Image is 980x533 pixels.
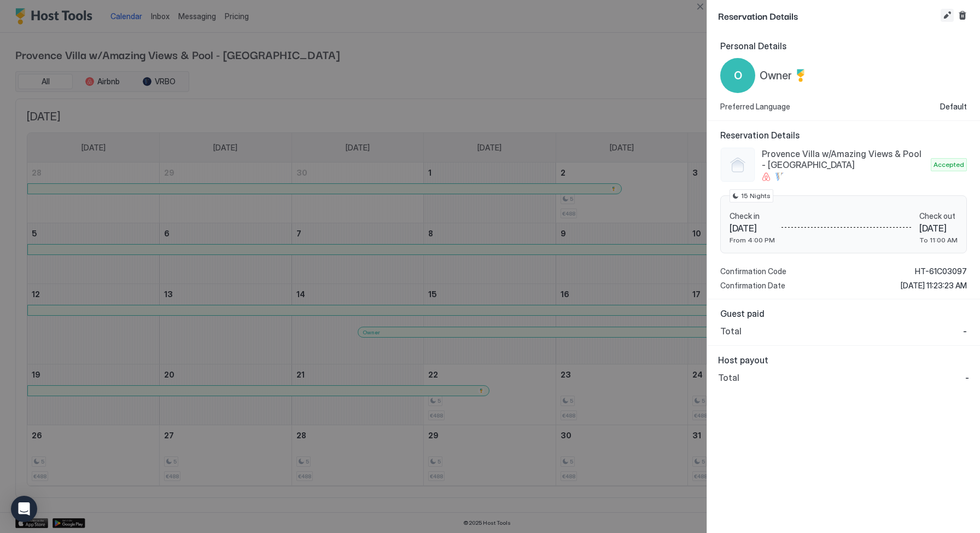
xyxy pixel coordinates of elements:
[718,372,739,383] span: Total
[720,266,786,276] span: Confirmation Code
[919,223,958,234] span: [DATE]
[762,148,926,170] span: Provence Villa w/Amazing Views & Pool - [GEOGRAPHIC_DATA]
[730,223,775,234] span: [DATE]
[720,102,790,112] span: Preferred Language
[718,355,969,366] span: Host payout
[730,236,775,244] span: From 4:00 PM
[919,236,958,244] span: To 11:00 AM
[718,9,938,22] span: Reservation Details
[934,160,964,170] span: Accepted
[720,281,785,291] span: Confirmation Date
[730,211,775,221] span: Check in
[760,69,792,83] span: Owner
[965,372,969,383] span: -
[956,9,969,22] button: Cancel reservation
[734,67,742,84] span: O
[963,326,967,337] span: -
[720,40,967,51] span: Personal Details
[741,191,771,201] span: 15 Nights
[919,211,958,221] span: Check out
[901,281,967,291] span: [DATE] 11:23:23 AM
[940,102,967,112] span: Default
[720,326,742,337] span: Total
[941,9,954,22] button: Edit reservation
[11,496,37,522] div: Open Intercom Messenger
[915,266,967,276] span: HT-61C03097
[720,308,967,319] span: Guest paid
[720,130,967,141] span: Reservation Details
